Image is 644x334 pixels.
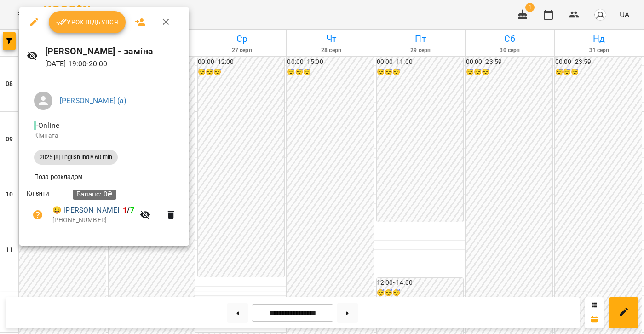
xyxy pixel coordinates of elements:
[60,96,126,105] a: [PERSON_NAME] (а)
[123,206,134,214] b: /
[45,58,182,69] p: [DATE] 19:00 - 20:00
[130,206,134,214] span: 7
[27,168,182,185] li: Поза розкладом
[49,11,126,33] button: Урок відбувся
[52,205,119,216] a: 😀 [PERSON_NAME]
[123,206,127,214] span: 1
[76,190,113,198] span: Баланс: 0₴
[45,44,182,58] h6: [PERSON_NAME] - заміна
[34,153,118,161] span: 2025 [8] English Indiv 60 min
[27,189,182,235] ul: Клієнти
[34,131,174,140] p: Кімната
[34,121,61,130] span: - Online
[27,204,49,226] button: Візит ще не сплачено. Додати оплату?
[56,17,119,28] span: Урок відбувся
[52,216,134,225] p: [PHONE_NUMBER]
